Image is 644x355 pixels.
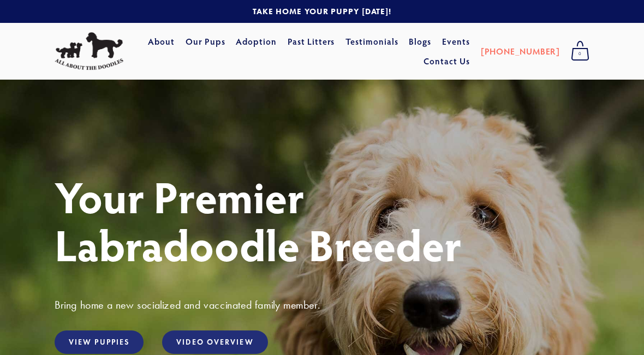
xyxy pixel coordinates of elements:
[55,298,589,312] h3: Bring home a new socialized and vaccinated family member.
[186,32,225,51] a: Our Pups
[55,330,144,354] a: View Puppies
[236,32,277,51] a: Adoption
[442,32,470,51] a: Events
[55,172,589,268] h1: Your Premier Labradoodle Breeder
[148,32,175,51] a: About
[424,51,470,71] a: Contact Us
[55,32,123,70] img: All About The Doodles
[409,32,431,51] a: Blogs
[288,35,335,47] a: Past Litters
[571,47,589,61] span: 0
[345,32,398,51] a: Testimonials
[162,330,267,354] a: Video Overview
[565,38,595,65] a: 0 items in cart
[481,41,560,61] a: [PHONE_NUMBER]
